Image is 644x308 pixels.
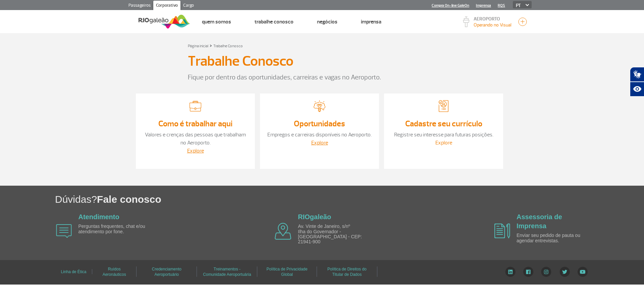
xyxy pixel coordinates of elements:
[298,224,375,245] p: Av. Vinte de Janeiro, s/nº Ilha do Governador - [GEOGRAPHIC_DATA] - CEP: 21941-900
[103,264,126,279] a: Ruídos Aeronáuticos
[630,82,644,97] button: Abrir recursos assistivos.
[126,1,153,11] a: Passageiros
[578,267,588,277] img: YouTube
[541,267,551,277] img: Instagram
[153,1,180,11] a: Corporativo
[202,18,231,25] a: Quem Somos
[559,267,570,277] img: Twitter
[97,194,161,205] span: Fale conosco
[630,67,644,97] div: Plugin de acessibilidade da Hand Talk.
[180,1,197,11] a: Cargo
[255,18,293,25] a: Trabalhe Conosco
[327,264,367,279] a: Política de Direitos do Titular de Dados
[435,139,452,146] a: Explore
[203,264,251,279] a: Treinamentos - Comunidade Aeroportuária
[298,213,331,221] a: RIOgaleão
[152,264,181,279] a: Credenciamento Aeroportuário
[474,21,512,28] p: Visibilidade de 10000m
[474,17,512,21] p: AEROPORTO
[267,131,372,138] a: Empregos e carreiras disponíveis no Aeroporto.
[517,213,562,230] a: Assessoria de Imprensa
[311,139,328,146] a: Explore
[55,192,644,206] h1: Dúvidas?
[78,224,156,234] p: Perguntas frequentes, chat e/ou atendimento por fone.
[476,3,491,8] a: Imprensa
[158,119,232,129] a: Como é trabalhar aqui
[432,3,469,8] a: Compra On-line GaleOn
[267,264,308,279] a: Política de Privacidade Global
[275,223,291,240] img: airplane icon
[498,3,505,8] a: RQS
[188,44,208,49] a: Página inicial
[213,44,243,49] a: Trabalhe Conosco
[187,147,204,154] a: Explore
[494,224,510,239] img: airplane icon
[294,119,345,129] a: Oportunidades
[145,131,246,146] a: Valores e crenças das pessoas que trabalham no Aeroporto.
[188,53,293,70] h3: Trabalhe Conosco
[405,119,482,129] a: Cadastre seu currículo
[630,67,644,82] button: Abrir tradutor de língua de sinais.
[317,18,337,25] a: Negócios
[188,72,456,82] p: Fique por dentro das oportunidades, carreiras e vagas no Aeroporto.
[78,213,119,221] a: Atendimento
[394,131,493,138] a: Registre seu interesse para futuras posições.
[361,18,381,25] a: Imprensa
[56,224,72,238] img: airplane icon
[61,267,86,276] a: Linha de Ética
[523,267,533,277] img: Facebook
[517,233,594,243] p: Enviar seu pedido de pauta ou agendar entrevistas.
[210,42,212,49] a: >
[505,267,516,277] img: LinkedIn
